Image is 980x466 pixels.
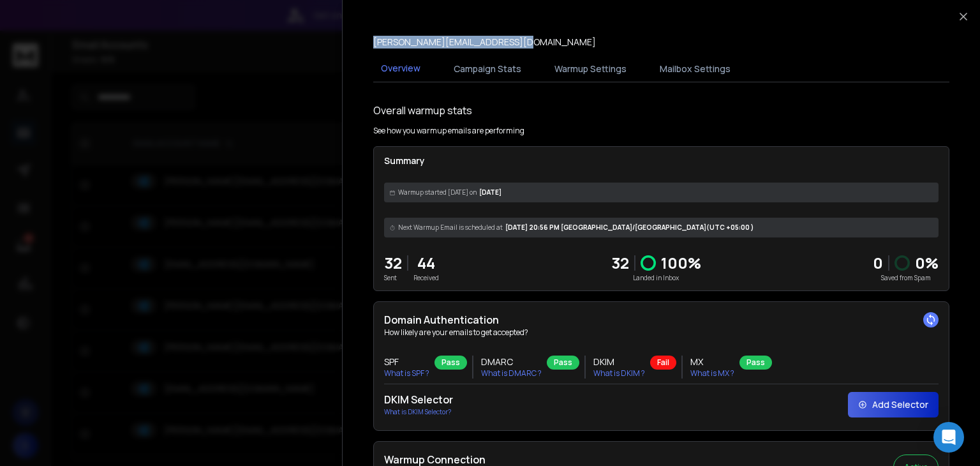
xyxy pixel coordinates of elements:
button: Overview [373,54,428,84]
p: How likely are your emails to get accepted? [384,327,939,338]
p: What is DMARC ? [481,368,542,379]
h3: DMARC [481,356,542,368]
h3: MX [690,356,734,368]
h3: SPF [384,356,429,368]
strong: 0 [873,252,883,273]
span: Warmup started [DATE] on [398,188,477,197]
p: Landed in Inbox [611,273,701,283]
span: Next Warmup Email is scheduled at [398,223,503,232]
p: Saved from Spam [873,273,939,283]
p: What is SPF ? [384,368,429,379]
p: 32 [384,253,402,273]
p: Sent [384,273,402,283]
p: 32 [611,253,629,273]
h3: DKIM [593,356,645,368]
div: [DATE] 20:56 PM [GEOGRAPHIC_DATA]/[GEOGRAPHIC_DATA] (UTC +05:00 ) [384,218,939,237]
p: What is DKIM Selector? [384,407,453,417]
p: 100 % [661,253,701,273]
button: Campaign Stats [446,55,529,83]
button: Add Selector [848,392,939,417]
div: Pass [434,356,467,370]
p: Received [413,273,439,283]
p: What is DKIM ? [593,368,645,379]
p: 0 % [915,253,939,273]
div: Open Intercom Messenger [933,422,964,453]
p: 44 [413,253,439,273]
p: [PERSON_NAME][EMAIL_ADDRESS][DOMAIN_NAME] [373,36,596,49]
div: Fail [650,356,676,370]
div: Pass [547,356,579,370]
p: What is MX ? [690,368,734,379]
h2: Domain Authentication [384,312,939,327]
h2: DKIM Selector [384,392,453,407]
p: Summary [384,154,939,167]
button: Mailbox Settings [652,55,738,83]
button: Warmup Settings [547,55,634,83]
p: See how you warmup emails are performing [373,126,524,136]
h1: Overall warmup stats [373,103,472,118]
div: [DATE] [384,183,939,202]
div: Pass [739,356,772,370]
